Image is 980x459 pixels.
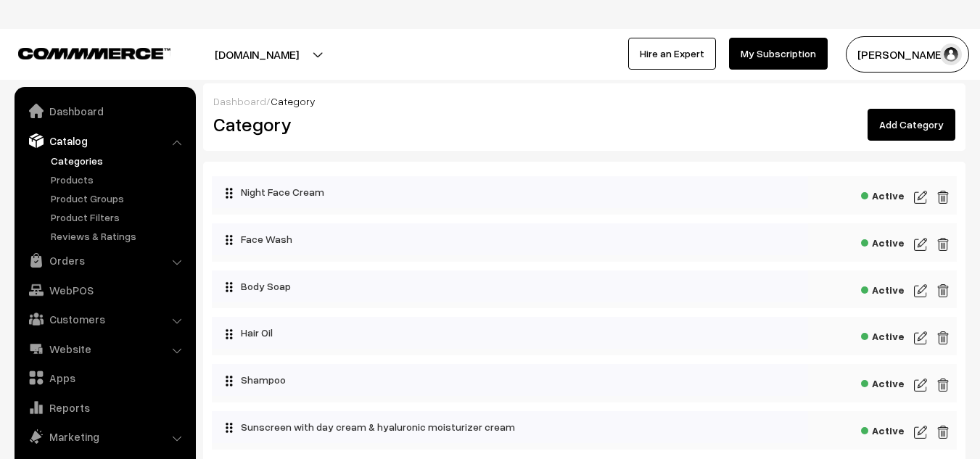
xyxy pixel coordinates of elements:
img: drag [225,328,234,340]
img: edit [914,423,927,441]
img: drag [225,234,234,246]
span: Active [861,326,905,344]
a: Website [18,336,191,362]
img: COMMMERCE [18,48,170,59]
div: Night Face Cream [212,176,808,208]
img: edit [914,236,927,253]
img: drag [225,281,234,293]
img: drag [225,422,234,434]
a: Marketing [18,423,191,450]
a: Orders [18,247,191,273]
img: edit [936,236,950,253]
a: Apps [18,365,191,391]
a: Customers [18,306,191,332]
span: Active [861,373,905,391]
a: Reviews & Ratings [47,228,191,244]
a: Products [47,172,191,187]
img: edit [936,329,950,347]
a: Dashboard [18,98,191,124]
img: edit [936,423,950,441]
a: COMMMERCE [18,44,145,61]
img: edit [936,376,950,394]
img: edit [914,189,927,206]
img: edit [914,282,927,299]
img: drag [225,375,234,386]
div: Body Soap [212,270,808,302]
a: Product Groups [47,191,191,206]
a: Hire an Expert [628,38,716,70]
img: edit [936,189,950,206]
span: Active [861,279,905,297]
div: / [213,94,955,109]
span: Active [861,420,905,438]
a: Add Category [868,109,955,141]
div: Shampoo [212,364,808,396]
a: Dashboard [213,95,266,107]
a: Reports [18,394,191,421]
button: [PERSON_NAME]… [846,36,969,73]
span: Active [861,232,905,250]
a: Catalog [18,128,191,154]
h2: Category [213,113,574,136]
img: edit [936,282,950,299]
a: WebPOS [18,277,191,303]
div: Hair Oil [212,317,808,349]
div: Face Wash [212,223,808,255]
img: user [940,44,962,65]
a: Categories [47,153,191,168]
img: edit [914,376,927,394]
button: [DOMAIN_NAME] [164,36,350,73]
span: Category [271,95,316,107]
img: edit [914,329,927,347]
div: Sunscreen with day cream & hyaluronic moisturizer cream [212,411,808,443]
img: drag [225,187,234,199]
a: Product Filters [47,210,191,225]
a: My Subscription [729,38,828,70]
span: Active [861,185,905,203]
